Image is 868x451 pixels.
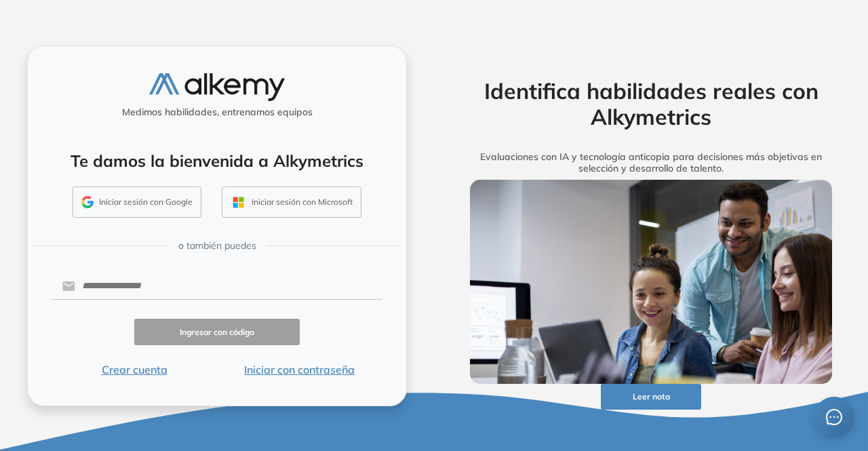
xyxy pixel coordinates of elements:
[134,319,300,345] button: Ingresar con código
[450,151,852,174] h5: Evaluaciones con IA y tecnología anticopia para decisiones más objetivas en selección y desarroll...
[73,187,201,218] button: Iniciar sesión con Google
[33,106,401,118] h5: Medimos habilidades, entrenamos equipos
[45,151,389,171] h4: Te damos la bienvenida a Alkymetrics
[222,187,361,218] button: Iniciar sesión con Microsoft
[81,196,94,208] img: GMAIL_ICON
[217,361,382,378] button: Iniciar con contraseña
[178,239,256,253] span: o también puedes
[52,361,217,378] button: Crear cuenta
[825,408,843,426] span: message
[450,78,852,130] h2: Identifica habilidades reales con Alkymetrics
[601,384,702,410] button: Leer nota
[149,73,285,101] img: logo-alkemy
[470,180,833,384] img: img-more-info
[231,195,246,210] img: OUTLOOK_ICON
